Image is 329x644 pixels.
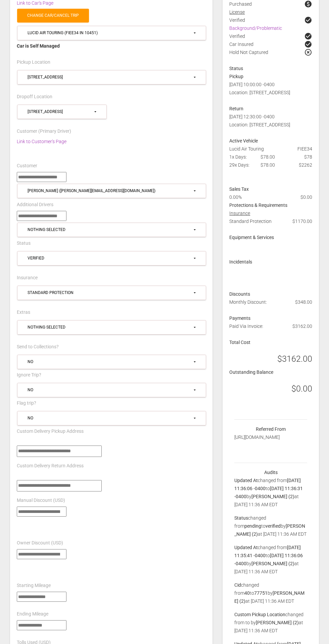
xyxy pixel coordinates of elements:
a: Link to Customer's Page [17,139,66,144]
a: Link to Car's Page [17,0,53,6]
label: Extras [17,309,30,316]
strong: Sales Tax [229,186,249,192]
div: 29x Days: [224,161,255,169]
span: highlight_off [304,48,312,56]
div: Nothing selected [28,325,193,330]
label: Flag trip? [17,400,36,407]
span: [DATE] 10:00:00 -0400 Location: [STREET_ADDRESS] [229,82,290,95]
strong: Equipment & Services [229,235,274,240]
b: Custom Pickup Location [234,612,285,617]
label: Manual Discount (USD) [17,497,65,504]
button: 610 Exterior Street, The Bronx (10451) [17,105,107,119]
label: Insurance [17,275,38,281]
a: Background/Problematic [229,25,282,31]
div: Monthly Discount: [224,298,317,314]
strong: Payments [229,315,250,321]
button: Standard Protection [17,286,206,300]
b: 77751 [254,590,268,596]
div: Verified [224,16,317,24]
strong: Discounts [229,291,250,297]
div: Verified [28,255,193,261]
b: Cid [234,582,241,588]
label: Send to Collections? [17,344,59,350]
div: Nothing selected [28,227,193,233]
strong: Outstanding Balance [229,369,273,375]
button: No [17,355,206,369]
span: $2262 [299,161,312,169]
label: Customer [17,163,37,169]
button: Nothing selected [17,223,206,237]
button: 610 Exterior Street, The Bronx (10451) [17,70,206,84]
label: Custom Delivery Pickup Address [17,428,84,435]
strong: Audits [264,470,278,475]
b: [PERSON_NAME] (2) [251,494,294,499]
strong: Total Cost [229,340,250,345]
p: changed from to by at [DATE] 11:36 AM EDT [234,514,307,538]
span: check_circle [304,40,312,48]
b: pending [244,523,261,529]
div: [PERSON_NAME] ([PERSON_NAME][EMAIL_ADDRESS][DOMAIN_NAME]) [28,188,193,194]
div: $78.00 [255,161,286,169]
a: Change car/cancel trip [17,9,89,22]
span: FIEE34 [297,145,312,153]
div: No [28,359,193,365]
div: Verified [224,32,317,40]
div: Hold Not Captured [224,48,317,64]
span: [DATE] 12:30:00 -0400 Location: [STREET_ADDRESS] [229,114,290,127]
div: 1x Days: [224,153,255,161]
span: $78 [304,153,312,161]
p: changed from to by at [DATE] 11:36 AM EDT [234,476,307,509]
div: Lucid Air Touring [224,145,317,153]
b: verified [266,523,281,529]
strong: Pickup [229,74,243,79]
b: Status [234,515,248,521]
div: $78.00 [255,153,286,161]
p: changed from to by at [DATE] 11:36 AM EDT [234,610,307,635]
h3: $0.00 [291,383,312,395]
button: No [17,383,206,397]
p: changed from to by at [DATE] 11:36 AM EDT [234,543,307,576]
span: $0.00 [300,193,312,201]
strong: Protections & Requirements [229,202,287,208]
p: changed from to by at [DATE] 11:36 AM EDT [234,581,307,605]
span: $3162.00 [292,322,312,330]
button: Jessica Catananzi (jessica.catananzi@ferrari.com) [17,184,206,198]
b: 40 [244,590,250,596]
div: Paid Via Invoice: [224,322,317,338]
label: Customer (Primary Driver) [17,128,71,135]
b: [PERSON_NAME] (2) [256,620,299,625]
div: [URL][DOMAIN_NAME] [229,433,312,441]
strong: Referred From [256,426,286,432]
label: Ending Mileage [17,611,48,618]
b: Updated At [234,545,258,550]
button: No [17,411,206,425]
div: Standard Protection [224,217,317,233]
div: Car Insured [224,40,317,48]
span: check_circle [304,16,312,24]
span: check_circle [304,32,312,40]
div: 0.00% [224,193,286,201]
div: [STREET_ADDRESS] [28,74,193,80]
b: Updated At [234,478,258,483]
u: Insurance [229,211,250,216]
label: Custom Delivery Return Address [17,463,84,469]
div: Lucid Air Touring (FIEE34 in 10451) [28,30,193,36]
label: Ignore Trip? [17,372,41,378]
strong: Status [229,66,243,71]
h3: $3162.00 [277,353,312,365]
label: Starting Mileage [17,582,51,589]
button: Nothing selected [17,320,206,335]
label: Pickup Location [17,59,50,66]
strong: Return [229,106,243,111]
label: Dropoff Location [17,94,52,100]
strong: Active Vehicle [229,138,258,143]
button: Verified [17,251,206,266]
span: $1170.00 [292,217,312,225]
span: $348.00 [295,298,312,306]
strong: Incidentals [229,259,252,265]
u: License [229,9,245,15]
b: [PERSON_NAME] (2) [251,561,294,566]
div: Car is Self Managed [17,42,206,50]
div: Standard Protection [28,290,193,296]
div: No [28,415,193,421]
